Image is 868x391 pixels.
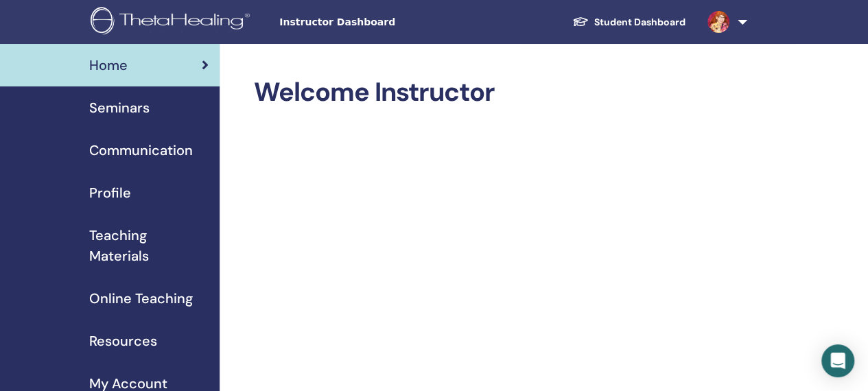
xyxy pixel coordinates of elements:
[572,16,589,27] img: graduation-cap-white.svg
[91,7,255,38] img: logo.png
[89,55,128,75] span: Home
[254,77,747,108] h2: Welcome Instructor
[821,344,854,377] div: Open Intercom Messenger
[89,97,150,118] span: Seminars
[89,288,193,309] span: Online Teaching
[707,11,729,33] img: default.jpg
[561,10,696,35] a: Student Dashboard
[89,182,131,203] span: Profile
[89,331,157,351] span: Resources
[279,15,485,29] span: Instructor Dashboard
[89,140,193,161] span: Communication
[89,225,209,266] span: Teaching Materials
